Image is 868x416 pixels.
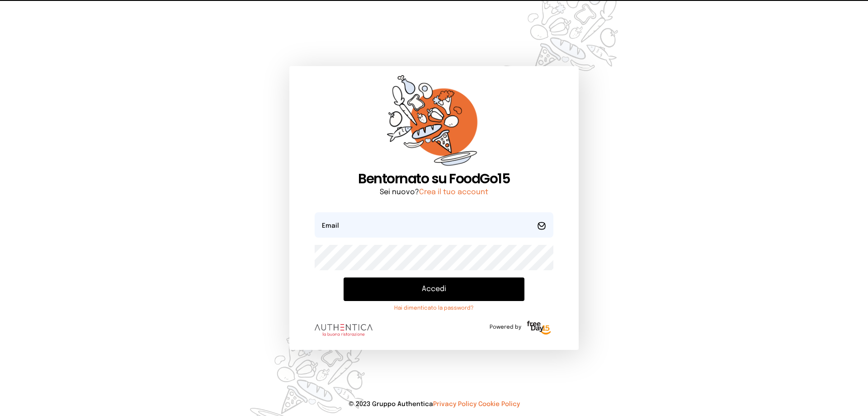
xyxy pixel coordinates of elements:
a: Cookie Policy [478,401,520,407]
button: Accedi [344,277,524,301]
span: Powered by [490,324,521,331]
img: logo-freeday.3e08031.png [525,319,553,337]
img: sticker-orange.65babaf.png [387,75,481,171]
img: logo.8f33a47.png [315,324,373,336]
p: Sei nuovo? [315,187,553,198]
a: Crea il tuo account [419,188,488,196]
a: Hai dimenticato la password? [344,305,524,312]
a: Privacy Policy [433,401,476,407]
p: © 2023 Gruppo Authentica [14,400,854,409]
h1: Bentornato su FoodGo15 [315,171,553,187]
